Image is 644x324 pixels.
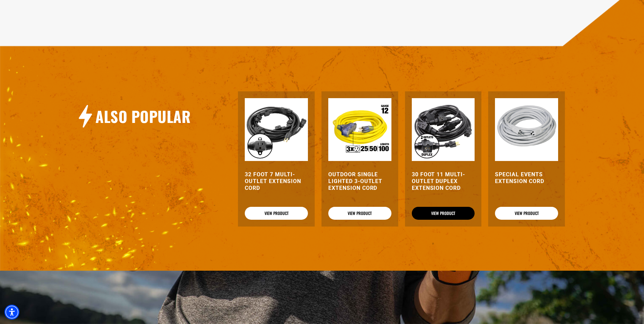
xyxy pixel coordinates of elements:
[245,98,308,161] img: black
[495,171,558,185] a: Special Events Extension Cord
[328,98,391,161] img: Outdoor Single Lighted 3-Outlet Extension Cord
[412,98,475,161] img: black
[245,207,308,220] a: View Product
[95,107,190,126] h2: Also Popular
[412,207,475,220] a: View Product
[328,207,391,220] a: View Product
[328,171,391,192] a: Outdoor Single Lighted 3-Outlet Extension Cord
[495,207,558,220] a: View Product
[412,171,475,192] a: 30 Foot 11 Multi-Outlet Duplex Extension Cord
[4,305,19,320] div: Accessibility Menu
[245,171,308,192] a: 32 Foot 7 Multi-Outlet Extension Cord
[495,98,558,161] img: white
